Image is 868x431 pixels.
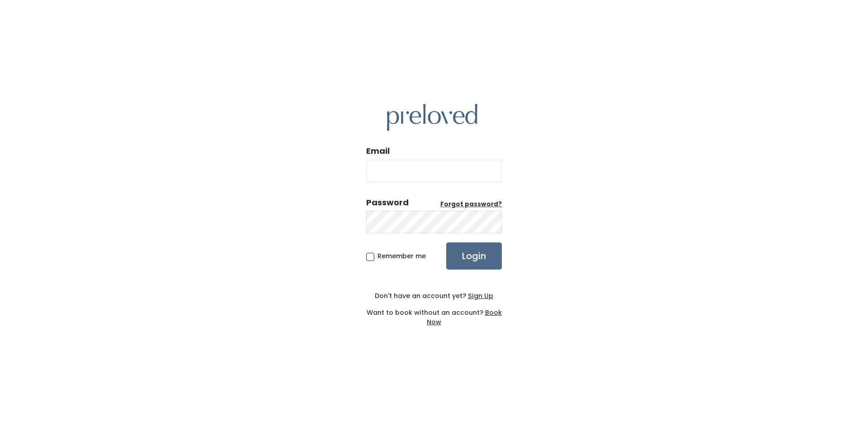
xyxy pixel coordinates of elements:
img: preloved logo [387,104,477,131]
div: Don't have an account yet? [366,291,502,301]
u: Sign Up [468,291,493,300]
div: Password [366,197,409,208]
span: Remember me [377,251,426,260]
a: Sign Up [466,291,493,300]
a: Forgot password? [440,200,502,209]
a: Book Now [427,308,502,327]
label: Email [366,145,390,157]
div: Want to book without an account? [366,301,502,327]
u: Forgot password? [440,200,502,208]
input: Login [446,242,502,270]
